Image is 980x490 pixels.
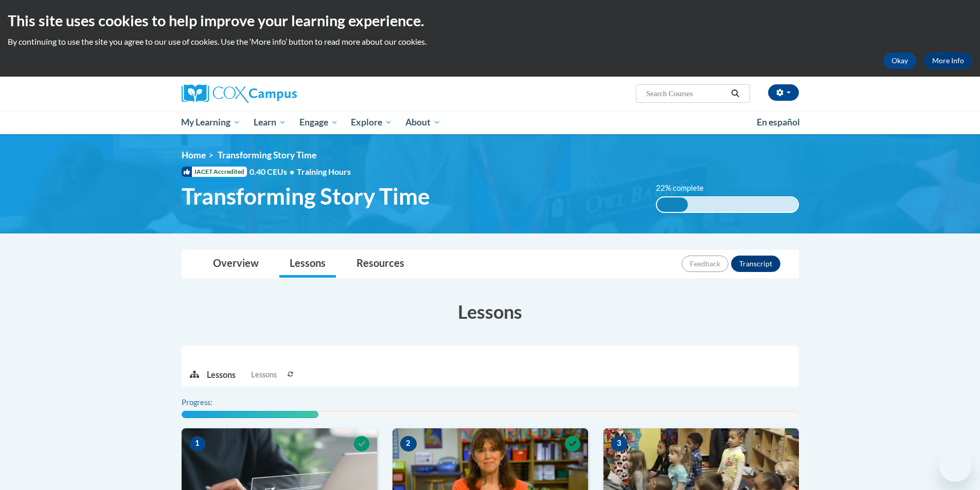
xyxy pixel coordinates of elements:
[251,369,277,380] span: Lessons
[939,449,972,482] iframe: Button to launch messaging window
[182,84,377,103] a: Cox Campus
[279,250,336,278] a: Lessons
[247,111,293,134] a: Learn
[297,167,351,176] span: Training Hours
[182,150,206,160] a: Home
[750,112,807,133] a: En español
[405,116,440,129] span: About
[344,111,399,134] a: Explore
[182,397,241,408] label: Progress:
[351,116,392,129] span: Explore
[181,116,240,129] span: My Learning
[399,111,447,134] a: About
[207,369,236,380] p: Lessons
[682,256,728,272] button: Feedback
[346,250,415,278] a: Resources
[299,116,338,129] span: Engage
[924,52,972,69] a: More Info
[768,84,799,101] button: Account Settings
[203,250,269,278] a: Overview
[400,436,417,451] span: 2
[250,166,297,177] span: 0.40 CEUs
[254,116,286,129] span: Learn
[645,87,727,100] input: Search Courses
[757,117,800,128] span: En español
[182,183,430,210] span: Transforming Story Time
[8,36,972,47] p: By continuing to use the site you agree to our use of cookies. Use the ‘More info’ button to read...
[611,436,628,451] span: 3
[8,10,972,31] h2: This site uses cookies to help improve your learning experience.
[166,111,814,134] div: Main menu
[883,52,916,69] button: Okay
[290,167,294,176] span: •
[731,256,780,272] button: Transcript
[727,87,743,100] button: Search
[189,436,206,451] span: 1
[218,150,316,160] span: Transforming Story Time
[657,197,688,212] div: 22% complete
[182,84,297,103] img: Cox Campus
[175,111,247,134] a: My Learning
[656,183,715,194] label: 22% complete
[182,299,799,324] h3: Lessons
[182,167,247,177] span: IACET Accredited
[293,111,345,134] a: Engage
